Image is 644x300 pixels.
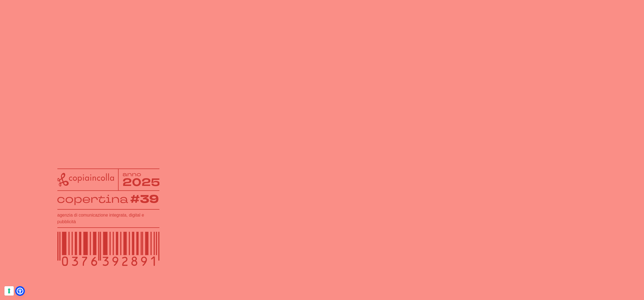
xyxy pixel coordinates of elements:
[4,286,14,296] button: Le tue preferenze relative al consenso per le tecnologie di tracciamento
[130,192,159,207] tspan: #39
[57,212,159,225] h1: agenzia di comunicazione integrata, digital e pubblicità
[17,288,23,294] a: Open Accessibility Menu
[122,175,160,190] tspan: 2025
[122,170,141,178] tspan: anno
[57,192,128,206] tspan: copertina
